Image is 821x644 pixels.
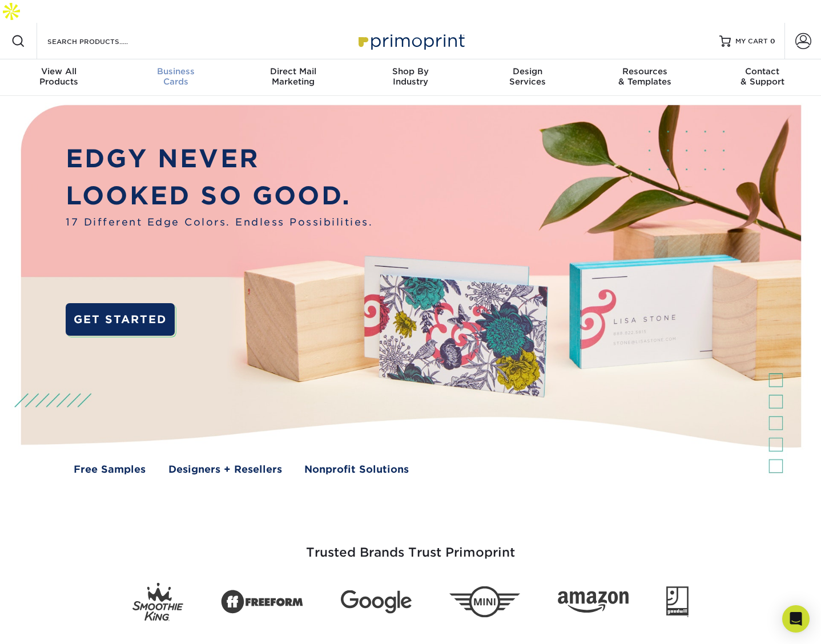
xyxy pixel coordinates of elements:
[235,59,352,96] a: Direct MailMarketing
[117,66,234,87] div: Cards
[66,303,175,336] a: GET STARTED
[66,178,373,215] p: LOOKED SO GOOD.
[469,59,586,96] a: DesignServices
[704,66,821,87] div: & Support
[449,586,520,618] img: Mini
[586,66,703,77] span: Resources
[719,23,775,59] a: MY CART 0
[353,29,468,53] img: Primoprint
[704,66,821,77] span: Contact
[168,462,282,477] a: Designers + Resellers
[341,590,412,614] img: Google
[221,584,303,621] img: Freeform
[558,591,629,613] img: Amazon
[586,59,703,96] a: Resources& Templates
[352,66,469,87] div: Industry
[66,215,373,230] span: 17 Different Edge Colors. Endless Possibilities.
[666,586,689,617] img: Goodwill
[704,59,821,96] a: Contact& Support
[735,37,768,46] span: MY CART
[235,66,352,87] div: Marketing
[586,66,703,87] div: & Templates
[77,518,744,574] h3: Trusted Brands Trust Primoprint
[235,66,352,77] span: Direct Mail
[469,66,586,87] div: Services
[352,59,469,96] a: Shop ByIndustry
[304,462,409,477] a: Nonprofit Solutions
[74,462,146,477] a: Free Samples
[117,59,234,96] a: BusinessCards
[469,66,586,77] span: Design
[117,66,234,77] span: Business
[46,34,158,48] input: SEARCH PRODUCTS.....
[782,605,810,633] div: Open Intercom Messenger
[132,583,183,621] img: Smoothie King
[770,37,775,45] span: 0
[352,66,469,77] span: Shop By
[66,140,373,178] p: EDGY NEVER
